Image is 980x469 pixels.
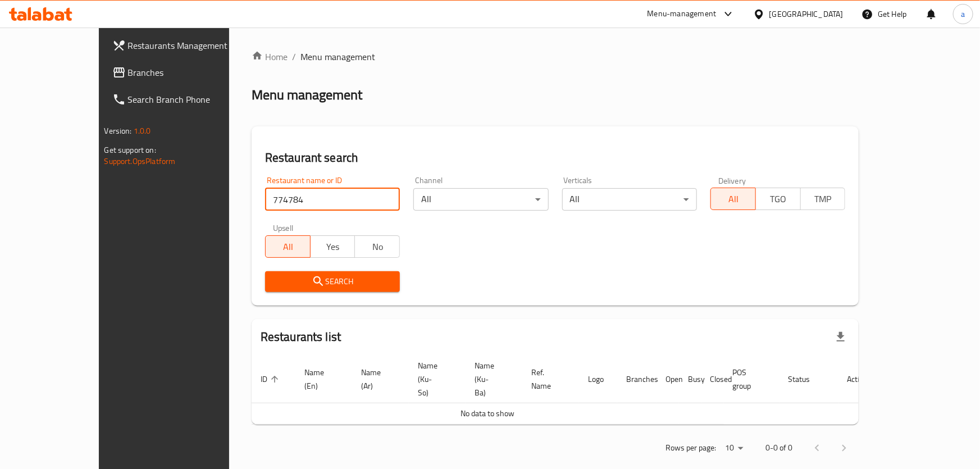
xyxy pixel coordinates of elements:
[679,356,701,403] th: Busy
[265,188,400,211] input: Search for restaurant name or ID..
[103,32,262,59] a: Restaurants Management
[800,188,846,210] button: TMP
[310,235,355,258] button: Yes
[617,356,657,403] th: Branches
[361,366,395,393] span: Name (Ar)
[827,324,854,350] div: Export file
[128,93,253,106] span: Search Branch Phone
[961,8,965,20] span: a
[354,235,400,258] button: No
[304,366,339,393] span: Name (En)
[718,176,746,184] label: Delivery
[721,440,747,457] div: Rows per page:
[261,329,341,345] h2: Restaurants list
[265,235,311,258] button: All
[103,86,262,113] a: Search Branch Phone
[579,356,617,403] th: Logo
[715,191,751,207] span: All
[805,191,841,207] span: TMP
[252,50,859,63] nav: breadcrumb
[755,188,801,210] button: TGO
[252,356,877,425] table: enhanced table
[359,239,395,255] span: No
[413,188,548,211] div: All
[273,224,294,232] label: Upsell
[701,356,724,403] th: Closed
[104,143,156,157] span: Get support on:
[657,356,679,403] th: Open
[274,275,391,289] span: Search
[531,366,566,393] span: Ref. Name
[104,124,132,138] span: Version:
[315,239,351,255] span: Yes
[128,66,253,79] span: Branches
[128,39,253,52] span: Restaurants Management
[265,149,846,166] h2: Restaurant search
[733,366,766,393] span: POS group
[765,441,792,455] p: 0-0 of 0
[710,188,756,210] button: All
[760,191,796,207] span: TGO
[265,271,400,292] button: Search
[461,406,514,421] span: No data to show
[418,359,452,399] span: Name (Ku-So)
[838,356,877,403] th: Action
[270,239,306,255] span: All
[648,7,717,21] div: Menu-management
[562,188,697,211] div: All
[104,154,176,169] a: Support.OpsPlatform
[261,372,282,386] span: ID
[292,50,296,63] li: /
[769,8,844,20] div: [GEOGRAPHIC_DATA]
[475,359,509,399] span: Name (Ku-Ba)
[252,86,362,104] h2: Menu management
[134,124,151,138] span: 1.0.0
[788,372,825,386] span: Status
[300,50,375,63] span: Menu management
[103,59,262,86] a: Branches
[666,441,716,455] p: Rows per page:
[252,50,288,63] a: Home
